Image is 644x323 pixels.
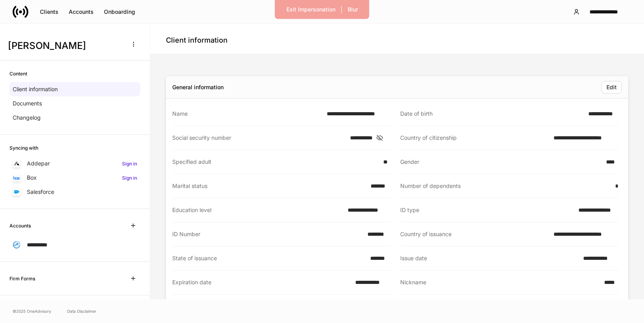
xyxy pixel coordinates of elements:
div: Exit Impersonation [286,7,335,12]
span: © 2025 OneAdvisory [13,308,51,314]
div: Social security number [172,134,345,142]
div: Date of birth [400,110,584,118]
p: Salesforce [27,188,54,196]
div: Name [172,110,322,118]
div: Marital status [172,182,366,190]
a: Data Disclaimer [67,308,96,314]
div: Education level [172,206,343,214]
h6: Accounts [9,222,31,229]
button: Clients [35,6,64,18]
a: Changelog [9,111,140,125]
div: State of issuance [172,254,365,262]
p: Documents [13,100,42,107]
div: Onboarding [104,9,135,15]
div: Specified adult [172,158,378,166]
a: AddeparSign in [9,156,140,171]
p: Box [27,174,37,182]
button: Edit [601,81,622,94]
div: Country of citizenship [400,134,549,142]
a: Salesforce [9,185,140,199]
button: Accounts [64,6,99,18]
div: Blur [348,7,358,12]
div: Country of issuance [400,230,549,238]
button: Blur [343,3,363,16]
div: Expiration date [172,278,350,286]
h4: Client information [166,36,228,45]
div: General information [172,83,224,91]
a: Documents [9,96,140,111]
div: Clients [40,9,58,15]
h6: Content [9,70,27,77]
div: Issue date [400,254,578,262]
h6: Syncing with [9,144,38,152]
div: ID type [400,206,574,214]
button: Onboarding [99,6,140,18]
div: Nickname [400,278,599,286]
button: Exit Impersonation [281,3,341,16]
div: Edit [606,85,617,90]
div: Number of dependents [400,182,610,190]
div: Gender [400,158,601,166]
p: Addepar [27,160,50,167]
h3: [PERSON_NAME] [8,39,122,52]
p: Changelog [13,114,41,122]
img: oYqM9ojoZLfzCHUefNbBcWHcyDPbQKagtYciMC8pFl3iZXy3dU33Uwy+706y+0q2uJ1ghNQf2OIHrSh50tUd9HaB5oMc62p0G... [13,176,20,180]
div: Accounts [69,9,94,15]
h6: Sign in [122,174,137,182]
p: Client information [13,85,58,93]
h6: Sign in [122,160,137,167]
h6: Firm Forms [9,275,35,282]
a: BoxSign in [9,171,140,185]
div: ID Number [172,230,363,238]
a: Client information [9,82,140,96]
